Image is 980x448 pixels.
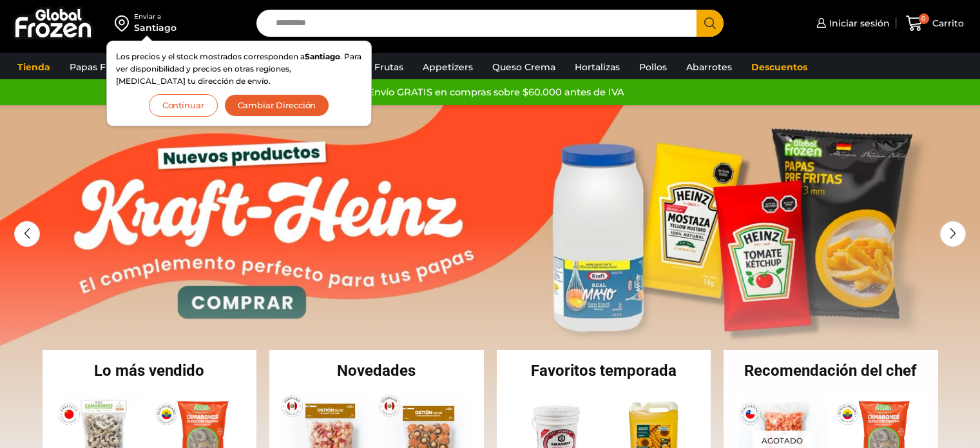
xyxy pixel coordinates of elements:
a: Pollos [633,55,673,79]
h2: Favoritos temporada [497,363,711,378]
a: Descuentos [745,55,814,79]
div: Next slide [940,221,966,247]
a: Papas Fritas [63,55,132,79]
a: 0 Carrito [903,8,967,39]
a: Appetizers [416,55,479,79]
span: Iniciar sesión [826,17,890,30]
span: Carrito [929,17,964,30]
strong: Santiago [305,52,340,61]
p: Los precios y el stock mostrados corresponden a . Para ver disponibilidad y precios en otras regi... [116,50,362,88]
button: Continuar [149,94,218,117]
a: Iniciar sesión [813,10,890,36]
div: Previous slide [14,221,40,247]
span: 0 [919,14,929,24]
h2: Lo más vendido [43,363,257,378]
img: address-field-icon.svg [115,12,134,34]
a: Abarrotes [680,55,738,79]
h2: Novedades [269,363,484,378]
div: Enviar a [134,12,177,21]
div: Santiago [134,21,177,34]
button: Search button [697,10,724,37]
a: Tienda [11,55,57,79]
button: Cambiar Dirección [224,94,330,117]
h2: Recomendación del chef [724,363,938,378]
a: Hortalizas [568,55,626,79]
a: Queso Crema [486,55,562,79]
